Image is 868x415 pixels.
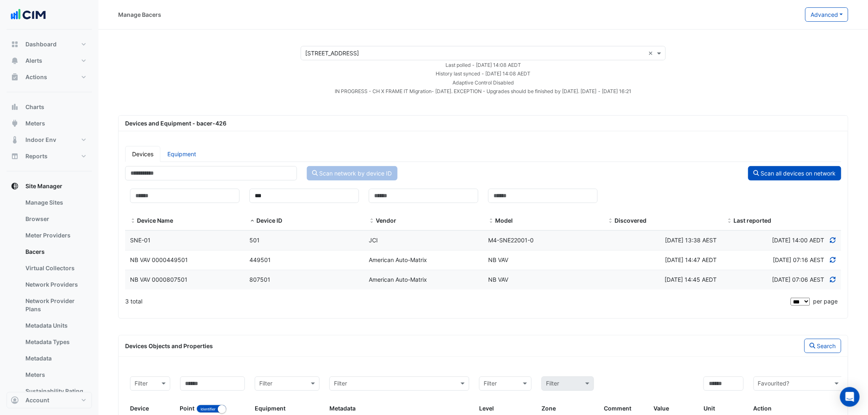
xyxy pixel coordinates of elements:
div: Open Intercom Messenger [840,387,860,407]
app-icon: Site Manager [11,182,19,190]
span: Thu 26-Nov-2020 14:45 AEDT [665,276,717,283]
span: Last reported [727,218,733,224]
span: Vendor [369,218,375,224]
a: Equipment [160,146,203,162]
a: Sustainability Rating Types [19,383,92,408]
span: Level [479,405,494,412]
span: Reports [25,152,48,160]
a: Refresh [829,237,837,244]
a: Devices [125,146,160,162]
span: Discovered at [773,256,825,263]
button: Alerts [7,52,92,69]
button: Site Manager [7,178,92,194]
ui-switch: Toggle between object name and object identifier [196,405,226,412]
button: Charts [7,99,92,115]
span: Action [754,405,772,412]
span: Devices Objects and Properties [125,342,213,349]
small: Adaptive Control Disabled [452,80,514,86]
span: Meters [25,119,45,128]
a: Metadata Types [19,334,92,350]
span: Device ID [256,217,282,224]
a: Metadata [19,350,92,367]
small: Fri 10-Oct-2025 14:08 AEDT [436,71,531,77]
span: American Auto-Matrix [369,256,427,263]
a: Virtual Collectors [19,260,92,276]
span: 449501 [249,256,271,263]
span: Comment [604,405,631,412]
span: JCI [369,237,378,244]
button: Meters [7,115,92,132]
span: Model [495,217,513,224]
span: Discovered at [772,276,825,283]
span: Dashboard [25,40,57,48]
app-icon: Dashboard [11,40,19,48]
app-icon: Actions [11,73,19,81]
span: Zone [541,405,556,412]
span: Indoor Env [25,136,56,144]
span: Unit [704,405,715,412]
button: Scan all devices on network [748,166,841,180]
span: 501 [249,237,260,244]
span: Account [25,396,49,404]
button: Account [7,392,92,408]
button: Indoor Env [7,132,92,148]
span: M4-SNE22001-0 [488,237,534,244]
a: Network Providers [19,276,92,293]
a: Browser [19,211,92,227]
span: NB VAV [488,256,508,263]
span: SNE-01 [130,237,151,244]
span: Value [654,405,669,412]
div: 3 total [125,291,789,312]
span: NB VAV 0000807501 [130,276,187,283]
a: Manage Sites [19,194,92,211]
div: Please select Filter first [537,376,599,391]
span: NB VAV 0000449501 [130,256,188,263]
small: Fri 10-Oct-2025 14:08 AEDT [445,62,521,68]
app-icon: Reports [11,152,19,160]
small: - [DATE] 16:21 [598,88,632,94]
button: Search [804,339,841,353]
div: Site Manager [7,194,92,411]
a: Metadata Units [19,317,92,334]
span: Point [180,405,195,412]
a: Refresh [829,276,837,283]
span: Discovered [614,217,646,224]
span: Vendor [376,217,396,224]
a: Meter Providers [19,227,92,244]
span: Device ID [249,218,255,224]
span: Discovered at [772,237,825,244]
a: Meters [19,367,92,383]
a: Bacers [19,244,92,260]
span: Actions [25,73,47,81]
button: Actions [7,69,92,85]
div: Manage Bacers [118,10,161,19]
app-icon: Indoor Env [11,136,19,144]
span: Discovered [608,218,613,224]
app-icon: Meters [11,119,19,128]
button: Dashboard [7,36,92,52]
span: Charts [25,103,44,111]
span: Mon 15-Aug-2022 13:38 AEST [665,237,717,244]
a: Network Provider Plans [19,293,92,317]
button: Reports [7,148,92,164]
span: Model [488,218,494,224]
span: NB VAV [488,276,508,283]
app-icon: Charts [11,103,19,111]
img: Company Logo [10,7,47,23]
span: Device Name [130,218,136,224]
a: Refresh [829,256,837,263]
small: IN PROGRESS - CH X FRAME IT Migration- [DATE]. EXCEPTION - Upgrades should be finished by [DATE].... [335,88,597,94]
span: American Auto-Matrix [369,276,427,283]
span: Device Name [137,217,173,224]
span: Last reported [734,217,772,224]
span: Site Manager [25,182,62,190]
span: 807501 [249,276,270,283]
span: Alerts [25,57,42,65]
span: Thu 26-Nov-2020 14:47 AEDT [665,256,717,263]
span: Equipment [255,405,286,412]
span: Clear [648,49,655,57]
div: Devices and Equipment - bacer-426 [120,119,846,128]
button: Advanced [805,7,848,22]
span: per page [813,298,838,305]
span: Metadata [329,405,356,412]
